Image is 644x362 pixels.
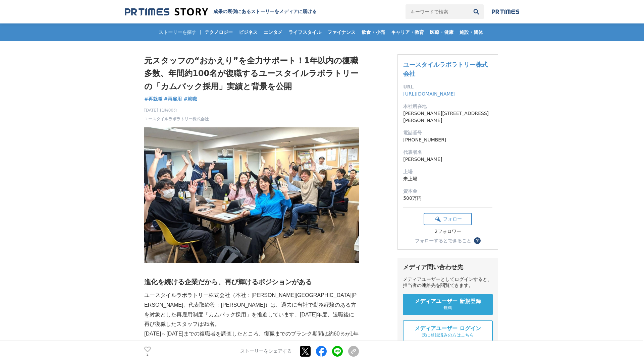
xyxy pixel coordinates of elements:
span: メディアユーザー 新規登録 [415,298,481,305]
a: #就職 [183,96,197,103]
a: メディアユーザー 新規登録 無料 [403,294,493,315]
a: #再就職 [144,96,162,103]
h2: 成果の裏側にあるストーリーをメディアに届ける [213,9,317,15]
span: ビジネス [236,29,260,35]
span: キャリア・教育 [388,29,427,35]
span: #就職 [183,96,197,102]
dt: URL [403,83,492,90]
a: [URL][DOMAIN_NAME] [403,91,455,97]
span: [DATE] 11時00分 [144,107,209,113]
span: #再就職 [144,96,162,102]
span: 施設・団体 [457,29,486,35]
p: ストーリーをシェアする [240,349,292,355]
span: ライフスタイル [286,29,324,35]
div: 2フォロワー [424,229,472,235]
h2: 進化を続ける企業だから、再び輝けるポジションがある [144,277,359,287]
span: ？ [475,238,480,243]
dt: 代表者名 [403,149,492,156]
dd: 500万円 [403,195,492,202]
dt: 上場 [403,168,492,175]
dt: 資本金 [403,188,492,195]
span: 飲食・小売 [359,29,388,35]
a: ファイナンス [325,23,358,41]
dd: 未上場 [403,175,492,182]
a: キャリア・教育 [388,23,427,41]
dd: [PERSON_NAME] [403,156,492,163]
a: ライフスタイル [286,23,324,41]
p: [DATE]～[DATE]までの復職者を調査したところ、復職までのブランク期間は約60％が1年以内でした。 [144,329,359,349]
a: 成果の裏側にあるストーリーをメディアに届ける 成果の裏側にあるストーリーをメディアに届ける [125,7,317,16]
a: 医療・健康 [427,23,456,41]
span: 医療・健康 [427,29,456,35]
dd: [PHONE_NUMBER] [403,136,492,143]
dd: [PERSON_NAME][STREET_ADDRESS][PERSON_NAME] [403,110,492,124]
a: ビジネス [236,23,260,41]
input: キーワードで検索 [406,4,469,19]
img: 成果の裏側にあるストーリーをメディアに届ける [125,7,208,16]
span: 既に登録済みの方はこちら [422,332,474,338]
button: フォロー [424,213,472,225]
span: テクノロジー [202,29,235,35]
a: 施設・団体 [457,23,486,41]
img: prtimes [492,9,519,14]
a: ユースタイルラボラトリー株式会社 [144,116,209,122]
a: エンタメ [261,23,285,41]
a: #再雇用 [164,96,182,103]
a: テクノロジー [202,23,235,41]
span: エンタメ [261,29,285,35]
span: 無料 [443,305,452,311]
dt: 電話番号 [403,129,492,136]
div: フォローするとできること [415,238,471,243]
span: ファイナンス [325,29,358,35]
div: メディア問い合わせ先 [403,263,493,271]
a: メディアユーザー ログイン 既に登録済みの方はこちら [403,320,493,343]
span: #再雇用 [164,96,182,102]
p: 2 [144,353,151,356]
h1: 元スタッフの“おかえり”を全力サポート！1年以内の復職多数、年間約100名が復職するユースタイルラボラトリーの「カムバック採用」実績と背景を公開 [144,54,359,93]
a: ユースタイルラボラトリー株式会社 [403,61,488,77]
div: メディアユーザーとしてログインすると、担当者の連絡先を閲覧できます。 [403,277,493,289]
img: thumbnail_5e65eb70-7254-11f0-ad75-a15d8acbbc29.jpg [144,127,359,263]
button: 検索 [469,4,484,19]
span: メディアユーザー ログイン [415,325,481,332]
a: 飲食・小売 [359,23,388,41]
p: ユースタイルラボラトリー株式会社（本社：[PERSON_NAME][GEOGRAPHIC_DATA][PERSON_NAME]、代表取締役：[PERSON_NAME]）は、過去に当社で勤務経験の... [144,291,359,329]
button: ？ [474,237,481,244]
dt: 本社所在地 [403,103,492,110]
